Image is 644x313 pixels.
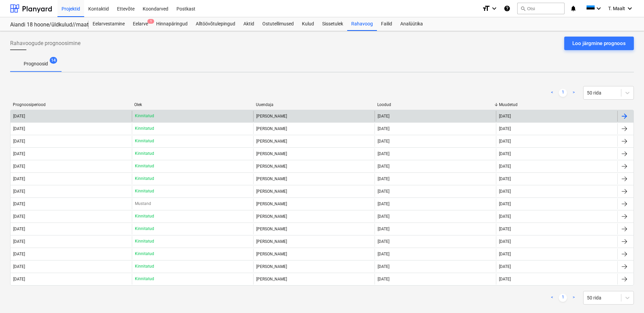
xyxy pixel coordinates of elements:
[135,264,154,269] p: Kinnitatud
[378,114,389,119] div: [DATE]
[13,114,25,119] div: [DATE]
[152,17,192,31] a: Hinnapäringud
[499,202,511,206] div: [DATE]
[135,126,154,131] p: Kinnitatud
[13,252,25,256] div: [DATE]
[13,164,25,169] div: [DATE]
[253,123,375,134] div: [PERSON_NAME]
[135,151,154,156] p: Kinnitatud
[253,199,375,209] div: [PERSON_NAME]
[13,139,25,144] div: [DATE]
[13,126,25,131] div: [DATE]
[135,113,154,119] p: Kinnitatud
[377,17,396,31] a: Failid
[378,252,389,256] div: [DATE]
[135,138,154,144] p: Kinnitatud
[253,236,375,247] div: [PERSON_NAME]
[129,17,152,31] div: Eelarve
[253,173,375,184] div: [PERSON_NAME]
[517,3,565,14] button: Otsi
[298,17,318,31] a: Kulud
[378,264,389,269] div: [DATE]
[13,264,25,269] div: [DATE]
[499,239,511,244] div: [DATE]
[89,17,129,31] a: Eelarvestamine
[499,151,511,156] div: [DATE]
[548,89,556,97] a: Previous page
[378,126,389,131] div: [DATE]
[253,274,375,285] div: [PERSON_NAME]
[10,39,80,47] span: Rahavoogude prognoosimine
[499,114,511,119] div: [DATE]
[499,264,511,269] div: [DATE]
[396,17,427,31] a: Analüütika
[377,102,493,107] div: Loodud
[490,4,498,13] i: keyboard_arrow_down
[378,202,389,206] div: [DATE]
[192,17,239,31] a: Alltöövõtulepingud
[256,102,372,107] div: Uuendaja
[499,176,511,181] div: [DATE]
[135,226,154,232] p: Kinnitatud
[318,17,347,31] a: Sissetulek
[135,213,154,219] p: Kinnitatud
[504,4,510,13] i: Abikeskus
[378,151,389,156] div: [DATE]
[499,164,511,169] div: [DATE]
[499,139,511,144] div: [DATE]
[13,202,25,206] div: [DATE]
[13,176,25,181] div: [DATE]
[13,214,25,219] div: [DATE]
[253,261,375,272] div: [PERSON_NAME]
[129,17,152,31] a: Eelarve1
[24,60,48,67] p: Prognoosid
[570,89,578,97] a: Next page
[135,188,154,194] p: Kinnitatud
[13,151,25,156] div: [DATE]
[499,277,511,281] div: [DATE]
[13,227,25,231] div: [DATE]
[378,164,389,169] div: [DATE]
[499,189,511,194] div: [DATE]
[520,6,526,11] span: search
[253,161,375,172] div: [PERSON_NAME]
[499,252,511,256] div: [DATE]
[135,238,154,244] p: Kinnitatud
[378,239,389,244] div: [DATE]
[378,189,389,194] div: [DATE]
[253,211,375,222] div: [PERSON_NAME]
[378,176,389,181] div: [DATE]
[135,276,154,282] p: Kinnitatud
[548,294,556,302] a: Previous page
[13,189,25,194] div: [DATE]
[572,39,626,48] div: Loo järgmine prognoos
[13,102,129,107] div: Prognoosiperiood
[499,214,511,219] div: [DATE]
[253,111,375,122] div: [PERSON_NAME]
[134,102,250,107] div: Olek
[559,294,567,302] a: Page 1 is your current page
[135,163,154,169] p: Kinnitatud
[499,102,615,107] div: Muudetud
[482,4,490,13] i: format_size
[50,57,57,64] span: 14
[608,6,625,11] span: T. Maalt
[258,17,298,31] a: Ostutellimused
[253,186,375,197] div: [PERSON_NAME]
[13,277,25,281] div: [DATE]
[135,201,151,207] p: Mustand
[239,17,258,31] a: Aktid
[570,4,577,13] i: notifications
[559,89,567,97] a: Page 1 is your current page
[253,136,375,147] div: [PERSON_NAME]
[378,139,389,144] div: [DATE]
